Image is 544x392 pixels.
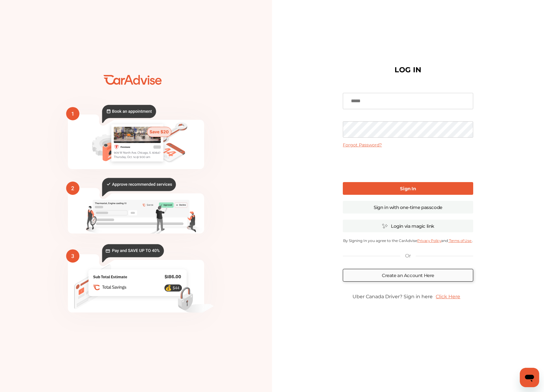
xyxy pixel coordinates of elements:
[405,253,411,259] p: Or
[395,67,421,73] h1: LOG IN
[343,201,473,214] a: Sign in with one-time passcode
[343,238,473,243] p: By Signing In you agree to the CarAdvise and .
[382,223,388,229] img: magic_icon.32c66aac.svg
[400,186,416,191] b: Sign In
[343,220,473,232] a: Login via magic link
[417,238,441,243] a: Privacy Policy
[352,294,433,299] span: Uber Canada Driver? Sign in here
[362,152,454,176] iframe: reCAPTCHA
[448,238,472,243] a: Terms of Use
[343,269,473,282] a: Create an Account Here
[165,285,172,291] text: 💰
[433,291,463,302] a: Click Here
[343,182,473,195] a: Sign In
[520,368,539,387] iframe: Button to launch messaging window
[343,142,382,148] a: Forgot Password?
